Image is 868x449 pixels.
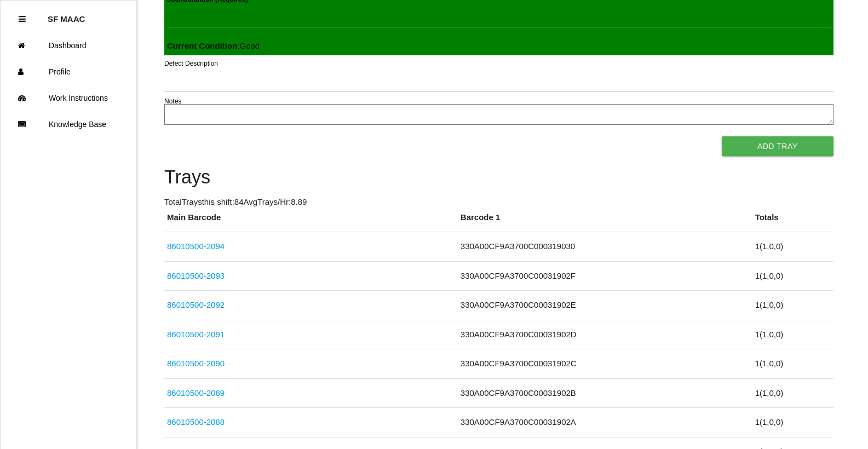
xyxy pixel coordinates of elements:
[752,349,833,379] td: 1 ( 1 , 0 , 0 )
[167,300,225,309] a: 86010500-2092
[752,211,833,232] th: Totals
[164,167,833,188] h4: Trays
[164,96,181,106] label: Notes
[167,417,225,427] a: 86010500-2088
[752,378,833,408] td: 1 ( 1 , 0 , 0 )
[458,291,752,320] td: 330A00CF9A3700C00031902E
[458,349,752,379] td: 330A00CF9A3700C00031902C
[167,41,260,50] span: : Good
[1,59,136,85] a: Profile
[1,111,136,137] a: Knowledge Base
[722,136,833,156] button: Add Tray
[752,232,833,262] td: 1 ( 1 , 0 , 0 )
[167,330,225,339] a: 86010500-2091
[19,6,26,32] div: Close
[1,85,136,111] a: Work Instructions
[752,291,833,320] td: 1 ( 1 , 0 , 0 )
[458,211,752,232] th: Barcode 1
[164,196,833,209] p: Total Trays this shift: 84 Avg Trays /Hr: 8.89
[167,388,225,398] a: 86010500-2089
[48,6,85,24] p: SF MAAC
[458,408,752,438] td: 330A00CF9A3700C00031902A
[164,211,458,232] th: Main Barcode
[458,261,752,291] td: 330A00CF9A3700C00031902F
[752,408,833,438] td: 1 ( 1 , 0 , 0 )
[458,320,752,349] td: 330A00CF9A3700C00031902D
[1,32,136,59] a: Dashboard
[167,41,237,50] b: Current Condition
[167,271,225,280] a: 86010500-2093
[458,378,752,408] td: 330A00CF9A3700C00031902B
[167,241,225,251] a: 86010500-2094
[458,232,752,262] td: 330A00CF9A3700C000319030
[752,261,833,291] td: 1 ( 1 , 0 , 0 )
[164,59,218,68] label: Defect Description
[752,320,833,349] td: 1 ( 1 , 0 , 0 )
[167,359,225,368] a: 86010500-2090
